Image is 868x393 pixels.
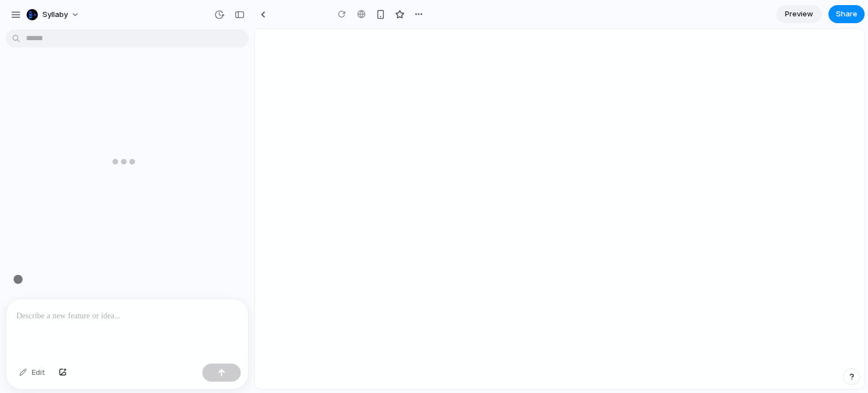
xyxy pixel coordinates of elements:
button: Share [828,5,865,23]
span: Share [836,8,857,20]
button: Syllaby [22,6,85,24]
span: Syllaby [42,9,68,20]
span: Preview [785,8,813,20]
a: Preview [776,5,822,23]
